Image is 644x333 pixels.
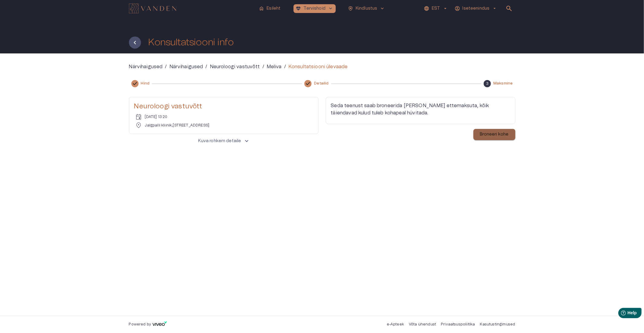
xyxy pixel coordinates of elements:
[129,37,141,49] button: Tagasi
[314,81,328,86] span: Detailid
[134,102,313,111] h5: Neuroloogi vastuvõtt
[129,322,151,327] p: Powered by
[145,114,168,120] p: [DATE] 13:20
[135,113,143,120] span: event
[262,63,264,70] p: /
[267,63,282,70] a: Meliva
[267,5,280,12] p: Esileht
[492,6,498,11] span: arrow_drop_down
[259,6,264,11] span: home
[356,5,377,12] p: Kindlustus
[293,4,336,13] button: ecg_heartTervishoidkeyboard_arrow_down
[129,4,176,13] img: Vanden logo
[288,63,348,70] p: Konsultatsiooni ülevaade
[380,6,385,11] span: keyboard_arrow_down
[198,138,241,144] p: Kuva rohkem detaile
[345,4,388,13] button: health_and_safetyKindlustuskeyboard_arrow_down
[165,63,167,70] p: /
[480,131,509,138] p: Broneeri kohe
[409,322,436,327] p: Võta ühendust
[129,63,163,70] a: Närvihaigused
[387,322,404,326] a: e-Apteek
[328,6,333,11] span: keyboard_arrow_down
[145,123,210,128] p: Jalgpalli kliinik , [STREET_ADDRESS]
[141,81,150,86] span: Hind
[296,6,301,11] span: ecg_heart
[432,5,440,12] p: EST
[135,122,143,129] span: location_on
[348,6,353,11] span: health_and_safety
[441,322,475,326] a: Privaatsuspoliitika
[331,102,510,117] p: Seda teenust saab broneerida [PERSON_NAME] ettemaksuta, kõik täiendavad kulud tuleb kohapeal hüvi...
[473,129,515,140] button: Broneeri kohe
[129,135,319,147] button: Kuva rohkem detailekeyboard_arrow_up
[493,81,513,86] span: Maksmine
[506,5,513,12] span: search
[148,37,234,48] h1: Konsultatsiooni info
[284,63,286,70] p: /
[210,63,260,70] a: Neuroloogi vastuvõtt
[423,4,449,13] button: EST
[486,82,489,85] text: 3
[129,4,254,13] a: Navigate to homepage
[256,4,284,13] button: homeEsileht
[597,306,644,322] iframe: Help widget launcher
[503,2,515,14] button: open search modal
[304,5,326,12] p: Tervishoid
[243,138,250,144] span: keyboard_arrow_up
[480,322,515,326] a: Kasutustingimused
[463,5,490,12] p: Iseteenindus
[169,63,203,70] a: Närvihaigused
[206,63,207,70] p: /
[454,4,498,13] button: Iseteenindusarrow_drop_down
